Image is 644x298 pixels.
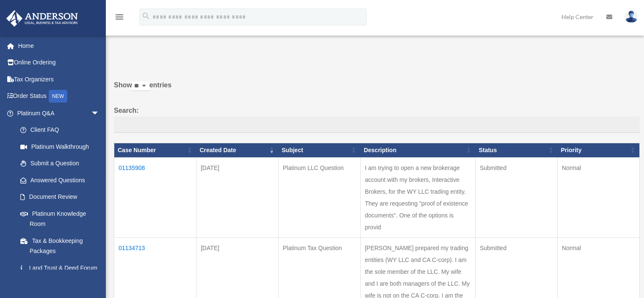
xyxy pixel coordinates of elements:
[6,37,112,54] a: Home
[12,205,108,232] a: Platinum Knowledge Room
[49,90,67,103] div: NEW
[360,143,475,157] th: Description: activate to sort column ascending
[6,71,112,88] a: Tax Organizers
[114,117,640,133] input: Search:
[141,11,151,21] i: search
[558,157,640,237] td: Normal
[4,10,80,27] img: Anderson Advisors Platinum Portal
[6,105,108,122] a: Platinum Q&Aarrow_drop_down
[475,157,558,237] td: Submitted
[6,54,112,71] a: Online Ordering
[12,138,108,155] a: Platinum Walkthrough
[12,232,108,259] a: Tax & Bookkeeping Packages
[6,88,112,105] a: Order StatusNEW
[91,105,108,122] span: arrow_drop_down
[114,143,196,157] th: Case Number: activate to sort column ascending
[12,155,108,172] a: Submit a Question
[114,105,640,133] label: Search:
[278,157,360,237] td: Platinum LLC Question
[196,157,278,237] td: [DATE]
[114,79,640,100] label: Show entries
[558,143,640,157] th: Priority: activate to sort column ascending
[114,15,124,22] a: menu
[12,189,108,206] a: Document Review
[12,122,108,139] a: Client FAQ
[114,12,124,22] i: menu
[114,157,196,237] td: 01135908
[278,143,360,157] th: Subject: activate to sort column ascending
[475,143,558,157] th: Status: activate to sort column ascending
[12,259,108,276] a: Land Trust & Deed Forum
[625,11,638,23] img: User Pic
[132,81,149,91] select: Showentries
[196,143,278,157] th: Created Date: activate to sort column ascending
[12,172,104,189] a: Answered Questions
[360,157,475,237] td: I am trying to open a new brokerage account with my brokers, Interactive Brokers, for the WY LLC ...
